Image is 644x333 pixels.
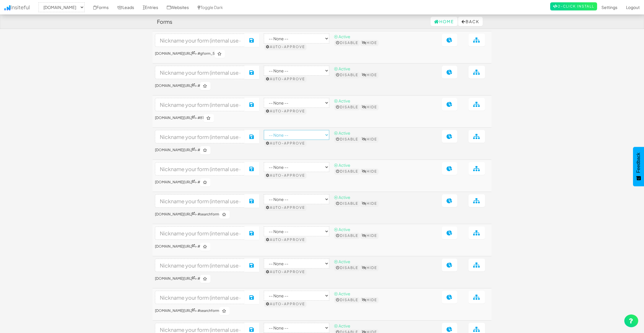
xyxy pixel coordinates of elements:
[431,17,458,26] a: Home
[4,5,10,10] img: icon.png
[360,72,378,78] button: Hide
[334,136,360,142] button: Disable
[155,98,245,111] input: Nickname your form (internal use only)
[334,259,350,264] span: ⦿ Active
[155,211,259,219] h6: > #searchform
[264,301,306,307] button: Auto-approve
[155,180,195,184] a: [DOMAIN_NAME][URL]
[155,146,259,154] h6: > #
[334,104,360,110] button: Disable
[157,19,172,25] h4: Forms
[334,40,360,46] button: Disable
[155,275,259,283] h6: > #
[360,233,378,239] button: Hide
[360,265,378,271] button: Hide
[550,2,597,10] a: 2-Click Install
[155,50,259,58] h6: > #gform_5
[360,201,378,206] button: Hide
[155,66,245,79] input: Nickname your form (internal use only)
[155,116,195,120] a: [DOMAIN_NAME][URL]
[155,178,259,186] h6: > #
[334,297,360,303] button: Disable
[155,212,195,216] a: [DOMAIN_NAME][URL]
[155,162,245,175] input: Nickname your form (internal use only)
[360,136,378,142] button: Hide
[334,66,350,71] span: ⦿ Active
[264,205,306,211] button: Auto-approve
[155,243,259,251] h6: > #
[334,291,350,296] span: ⦿ Active
[334,169,360,174] button: Disable
[155,51,195,56] a: [DOMAIN_NAME][URL]
[334,195,350,200] span: ⦿ Active
[155,83,195,88] a: [DOMAIN_NAME][URL]
[155,276,195,281] a: [DOMAIN_NAME][URL]
[458,17,483,26] button: Back
[360,40,378,46] button: Hide
[360,297,378,303] button: Hide
[155,194,245,208] input: Nickname your form (internal use only)
[155,114,259,122] h6: > #81
[155,308,195,313] a: [DOMAIN_NAME][URL]
[264,44,306,50] button: Auto-approve
[155,244,195,248] a: [DOMAIN_NAME][URL]
[155,34,245,47] input: Nickname your form (internal use only)
[155,82,259,90] h6: > #
[334,233,360,239] button: Disable
[264,140,306,146] button: Auto-approve
[155,226,245,240] input: Nickname your form (internal use only)
[264,173,306,178] button: Auto-approve
[360,169,378,174] button: Hide
[360,104,378,110] button: Hide
[334,227,350,232] span: ⦿ Active
[264,108,306,114] button: Auto-approve
[264,269,306,275] button: Auto-approve
[636,153,641,173] span: Feedback
[155,307,259,315] h6: > #searchform
[334,72,360,78] button: Disable
[334,130,350,136] span: ⦿ Active
[155,259,245,272] input: Nickname your form (internal use only)
[334,201,360,206] button: Disable
[334,34,350,39] span: ⦿ Active
[334,98,350,103] span: ⦿ Active
[334,323,350,328] span: ⦿ Active
[155,130,245,143] input: Nickname your form (internal use only)
[334,265,360,271] button: Disable
[334,162,350,168] span: ⦿ Active
[264,76,306,82] button: Auto-approve
[155,148,195,152] a: [DOMAIN_NAME][URL]
[633,147,644,186] button: Feedback - Show survey
[264,237,306,243] button: Auto-approve
[155,291,245,304] input: Nickname your form (internal use only)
